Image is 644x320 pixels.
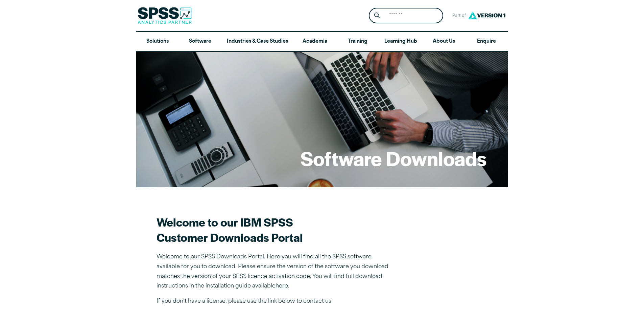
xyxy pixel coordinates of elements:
[379,32,423,51] a: Learning Hub
[449,11,467,21] span: Part of
[179,32,221,51] a: Software
[301,145,486,171] h1: Software Downloads
[138,7,192,24] img: SPSS Analytics Partner
[293,32,336,51] a: Academia
[369,8,443,24] form: Site Header Search Form
[136,32,508,51] nav: Desktop version of site main menu
[371,9,383,22] button: Search magnifying glass icon
[157,297,393,306] p: If you don’t have a license, please use the link below to contact us
[336,32,379,51] a: Training
[465,32,508,51] a: Enquire
[374,13,380,18] svg: Search magnifying glass icon
[221,32,293,51] a: Industries & Case Studies
[423,32,465,51] a: About Us
[276,283,288,289] a: here
[157,252,393,291] p: Welcome to our SPSS Downloads Portal. Here you will find all the SPSS software available for you ...
[467,9,507,22] img: Version1 Logo
[157,214,393,245] h2: Welcome to our IBM SPSS Customer Downloads Portal
[136,32,179,51] a: Solutions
